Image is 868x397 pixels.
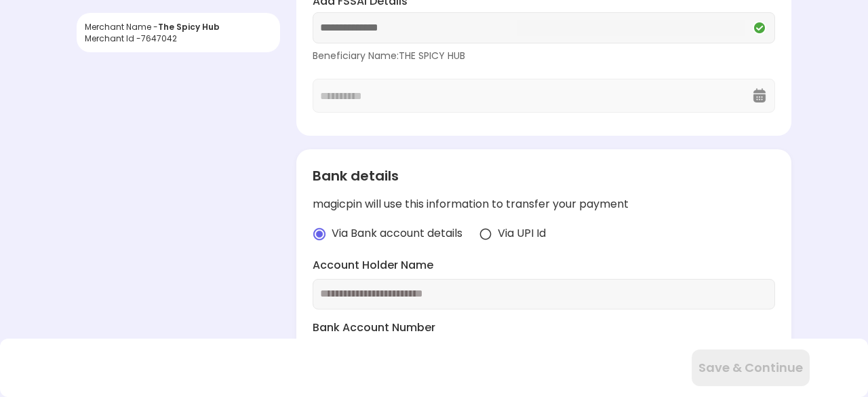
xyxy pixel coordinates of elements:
[313,320,775,336] label: Bank Account Number
[692,349,810,386] button: Save & Continue
[313,227,326,241] img: radio
[498,226,546,242] span: Via UPI Id
[158,21,220,33] span: The Spicy Hub
[313,49,775,62] div: Beneficiary Name: THE SPICY HUB
[313,166,775,186] div: Bank details
[85,21,272,33] div: Merchant Name -
[332,226,462,242] span: Via Bank account details
[479,227,492,241] img: radio
[313,258,775,273] label: Account Holder Name
[85,33,272,44] div: Merchant Id - 7647042
[751,20,768,36] img: Q2VREkDUCX-Nh97kZdnvclHTixewBtwTiuomQU4ttMKm5pUNxe9W_NURYrLCGq_Mmv0UDstOKswiepyQhkhj-wqMpwXa6YfHU...
[313,197,775,212] div: magicpin will use this information to transfer your payment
